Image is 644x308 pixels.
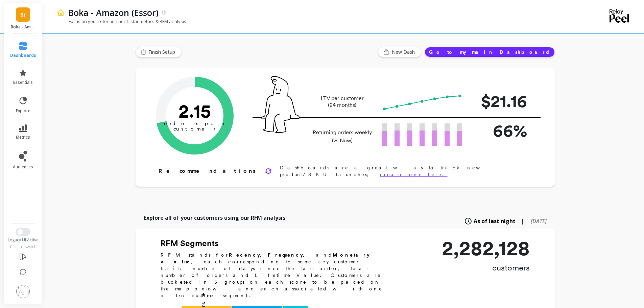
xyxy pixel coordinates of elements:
p: Recommendations [159,167,257,175]
p: $21.16 [473,89,527,114]
p: Boka - Amazon (Essor) [11,24,35,30]
button: Switch to New UI [16,228,30,236]
p: Focus on your retention north star metrics & RFM analysis [57,18,186,24]
p: Returning orders weekly (vs New) [311,128,374,145]
b: Recency [229,252,260,258]
span: metrics [16,135,30,140]
img: profile picture [16,285,30,298]
div: Click to switch [3,244,43,250]
span: B( [20,11,26,19]
tspan: customer [173,126,216,132]
button: Go to my main Dashboard [425,47,555,57]
div: Legacy UI Active [3,237,43,243]
img: header icon [57,8,65,17]
span: Finish Setup [148,49,177,55]
p: 66% [473,118,527,143]
button: Finish Setup [136,47,182,57]
h2: RFM Segments [161,238,390,249]
a: create one here. [380,172,448,177]
p: customers [442,262,530,273]
p: RFM stands for , , and , each corresponding to some key customer trait: number of days since the ... [161,252,390,299]
tspan: orders per [164,120,225,126]
span: explore [16,108,30,114]
p: LTV per customer (24 months) [311,95,374,109]
p: 2,282,128 [442,238,530,258]
text: 2.15 [178,100,211,122]
b: Frequency [268,252,303,258]
p: Explore all of your customers using our RFM analysis [144,214,285,222]
span: New Dash [392,49,417,55]
span: As of last night [474,217,516,225]
span: audiences [13,164,33,170]
img: pal seatted on line [261,76,300,133]
span: [DATE] [531,217,547,225]
span: essentials [13,80,33,85]
button: New Dash [378,47,421,57]
p: Boka - Amazon (Essor) [68,7,159,18]
span: dashboards [10,53,36,58]
span: | [521,217,524,225]
p: Dashboards are a great way to track new product/SKU launches; [280,164,533,178]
